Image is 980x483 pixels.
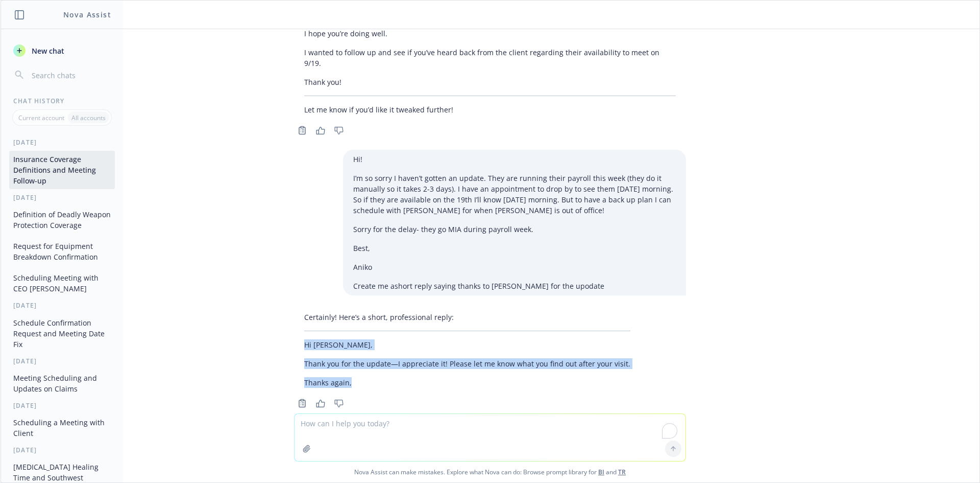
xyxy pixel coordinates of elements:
[304,358,630,369] p: Thank you for the update—I appreciate it! Please let me know what you find out after your visit.
[9,314,115,353] button: Schedule Confirmation Request and Meeting Date Fix
[1,401,123,410] div: [DATE]
[9,151,115,189] button: Insurance Coverage Definitions and Meeting Follow-up
[353,281,676,291] p: Create me ashort reply saying thanks to [PERSON_NAME] for the upodate
[30,45,64,56] span: New chat
[9,370,115,397] button: Meeting Scheduling and Updates on Claims
[1,97,123,105] div: Chat History
[295,414,685,461] textarea: To enrich screen reader interactions, please activate Accessibility in Grammarly extension settings
[9,206,115,234] button: Definition of Deadly Weapon Protection Coverage
[298,126,307,135] svg: Copy to clipboard
[1,193,123,202] div: [DATE]
[1,357,123,365] div: [DATE]
[9,269,115,297] button: Scheduling Meeting with CEO [PERSON_NAME]
[304,339,630,350] p: Hi [PERSON_NAME],
[9,414,115,442] button: Scheduling a Meeting with Client
[71,113,106,122] p: All accounts
[304,77,676,87] p: Thank you!
[1,138,123,147] div: [DATE]
[9,238,115,265] button: Request for Equipment Breakdown Confirmation
[353,224,676,235] p: Sorry for the delay- they go MIA during payroll week.
[331,396,347,410] button: Thumbs down
[9,41,115,60] button: New chat
[304,28,676,39] p: I hope you’re doing well.
[618,468,626,476] a: TR
[331,123,347,137] button: Thumbs down
[353,243,676,254] p: Best,
[1,446,123,454] div: [DATE]
[1,301,123,310] div: [DATE]
[304,377,630,388] p: Thanks again,
[353,173,676,216] p: I’m so sorry I haven’t gotten an update. They are running their payroll this week (they do it man...
[304,104,676,115] p: Let me know if you’d like it tweaked further!
[298,399,307,408] svg: Copy to clipboard
[598,468,604,476] a: BI
[30,68,111,82] input: Search chats
[5,462,975,482] span: Nova Assist can make mistakes. Explore what Nova can do: Browse prompt library for and
[18,113,64,122] p: Current account
[304,312,630,323] p: Certainly! Here’s a short, professional reply:
[353,262,676,272] p: Aniko
[63,9,111,20] h1: Nova Assist
[304,47,676,68] p: I wanted to follow up and see if you’ve heard back from the client regarding their availability t...
[353,154,676,165] p: Hi!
